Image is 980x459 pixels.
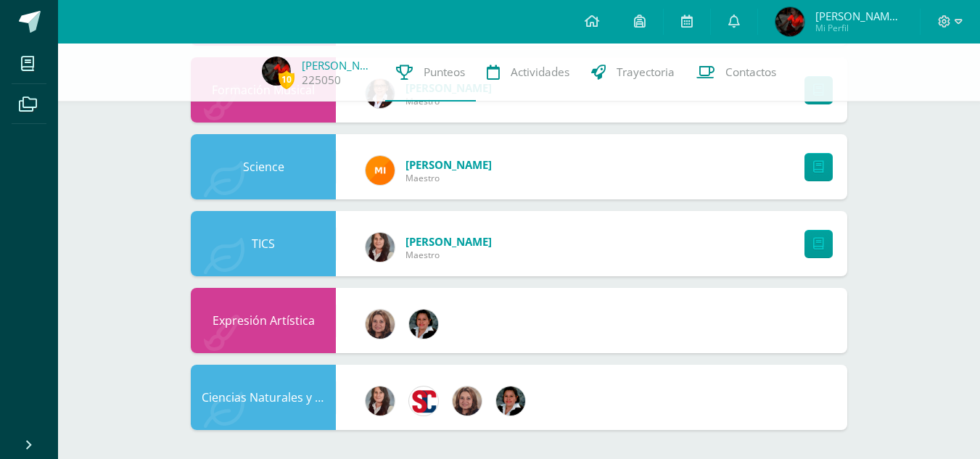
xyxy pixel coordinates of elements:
img: b00be339a971913e7ab70613f0cf1e36.png [366,233,395,262]
span: Maestro [405,172,492,184]
a: 225050 [302,73,341,88]
img: 6fbc26837fd78081e2202675a432dd0c.png [453,386,482,415]
span: Punteos [424,65,465,80]
a: Contactos [685,44,787,102]
img: 93b6fa2c51d5dccc1a2283e76f73c44c.png [496,386,525,415]
div: Expresión Artística [191,288,336,353]
span: Mi Perfil [815,22,902,34]
span: [PERSON_NAME] [405,157,492,172]
span: [PERSON_NAME] [PERSON_NAME] [815,9,902,23]
img: 6fbc26837fd78081e2202675a432dd0c.png [366,310,395,339]
span: Maestro [405,249,492,261]
a: [PERSON_NAME] [302,58,374,73]
span: Contactos [725,65,776,80]
a: Trayectoria [580,44,685,102]
span: Actividades [511,65,569,80]
img: 2843e80753eb4dcd98a261d815da29a0.png [262,57,291,86]
span: Trayectoria [617,65,675,80]
span: [PERSON_NAME] [405,234,492,249]
a: Punteos [385,44,476,102]
img: 61b5174946216157c8e2a4f9121bb77a.png [409,386,438,415]
div: Science [191,134,336,199]
img: 93b6fa2c51d5dccc1a2283e76f73c44c.png [409,310,438,339]
div: TICS [191,211,336,276]
img: 3b63e81ae8d59e2454d081a70dbccde0.png [366,156,395,185]
a: Actividades [476,44,580,102]
img: 2843e80753eb4dcd98a261d815da29a0.png [775,7,804,36]
div: Ciencias Naturales y Tecnología [191,365,336,430]
img: b00be339a971913e7ab70613f0cf1e36.png [366,386,395,415]
span: 10 [279,70,295,88]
